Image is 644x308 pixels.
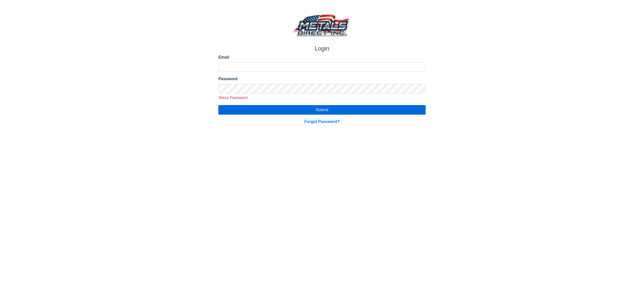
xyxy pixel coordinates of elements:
[219,96,248,100] span: Show Password
[316,108,328,112] span: Submit
[218,76,425,82] label: Password
[304,119,340,124] a: Forgot Password?
[218,45,425,52] h1: Login
[218,54,425,60] label: Email
[217,95,249,101] button: Show Password
[218,105,425,115] button: Submit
